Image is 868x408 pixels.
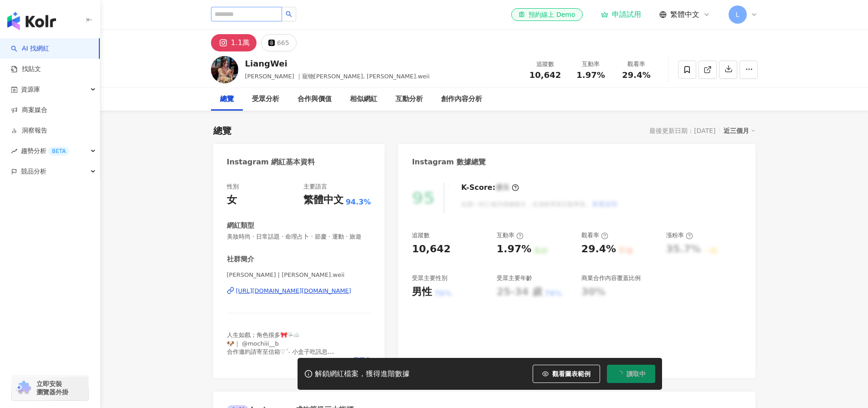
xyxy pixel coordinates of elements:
span: 讀取中 [627,370,646,377]
span: 1.97% [576,71,605,80]
span: [PERSON_NAME] | [PERSON_NAME].weii [227,271,371,279]
span: 繁體中文 [670,10,699,20]
div: 10,642 [412,242,451,256]
div: 女 [227,193,237,207]
div: 1.97% [497,242,531,256]
div: 社群簡介 [227,255,254,264]
span: 資源庫 [21,79,40,100]
div: 觀看率 [581,231,608,240]
div: Instagram 數據總覽 [412,157,486,167]
div: [URL][DOMAIN_NAME][DOMAIN_NAME] [236,287,351,295]
div: BETA [48,147,69,156]
div: 665 [277,36,289,49]
button: 1.1萬 [211,34,257,51]
div: 追蹤數 [412,231,430,240]
span: 立即安裝 瀏覽器外掛 [36,380,68,396]
a: 申請試用 [601,10,641,19]
span: 觀看圖表範例 [552,370,591,377]
a: 找貼文 [11,65,41,74]
div: 互動率 [574,60,608,69]
button: 665 [261,34,297,51]
span: 29.4% [622,71,650,80]
span: 看更多 [353,356,371,364]
img: logo [7,12,56,30]
div: 網紅類型 [227,221,254,230]
div: Instagram 網紅基本資料 [227,157,315,167]
div: 互動率 [497,231,524,240]
div: 受眾分析 [252,94,279,105]
div: 29.4% [581,242,616,256]
a: [URL][DOMAIN_NAME][DOMAIN_NAME] [227,287,371,295]
div: 追蹤數 [528,60,563,69]
div: K-Score : [461,183,519,193]
div: 創作內容分析 [441,94,482,105]
div: 近三個月 [724,125,755,137]
div: 繁體中文 [303,193,344,207]
div: 總覽 [220,94,234,105]
button: 讀取中 [607,365,655,383]
button: 觀看圖表範例 [533,365,600,383]
div: 觀看率 [619,60,654,69]
div: 漲粉率 [666,231,693,240]
span: 競品分析 [21,161,46,182]
div: 性別 [227,183,239,191]
div: 預約線上 Demo [519,10,575,19]
a: 洞察報告 [11,126,47,135]
div: 主要語言 [303,183,327,191]
div: 最後更新日期：[DATE] [649,127,715,134]
div: 合作與價值 [298,94,332,105]
div: 解鎖網紅檔案，獲得進階數據 [315,369,410,379]
span: search [286,11,292,17]
div: 總覽 [213,124,231,137]
a: 商案媒合 [11,106,47,115]
span: [PERSON_NAME] ｜寵物[PERSON_NAME], [PERSON_NAME].weii [245,73,430,80]
span: 94.3% [346,197,371,207]
a: searchAI 找網紅 [11,44,49,53]
span: 10,642 [529,70,561,80]
a: 預約線上 Demo [511,8,582,21]
span: 美妝時尚 · 日常話題 · 命理占卜 · 節慶 · 運動 · 旅遊 [227,233,371,241]
div: 互動分析 [395,94,423,105]
span: 趨勢分析 [21,141,69,161]
a: chrome extension立即安裝 瀏覽器外掛 [12,376,88,400]
div: 1.1萬 [231,36,250,49]
div: 商業合作內容覆蓋比例 [581,274,641,282]
div: 受眾主要年齡 [497,274,532,282]
img: KOL Avatar [211,56,238,83]
img: chrome extension [15,381,32,395]
div: 相似網紅 [350,94,377,105]
div: 男性 [412,285,432,299]
div: LiangWei [245,58,430,69]
span: loading [616,370,624,378]
span: 人生如戲；角色很多🎀♡̴☁️ 🐶｜ @mochiii__b 合作邀約請寄至信箱♡ˊ˗ 小盒子吃訊息 📩｜[EMAIL_ADDRESS][DOMAIN_NAME] [227,331,344,363]
span: L [736,10,740,20]
span: rise [11,148,17,154]
div: 受眾主要性別 [412,274,447,282]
